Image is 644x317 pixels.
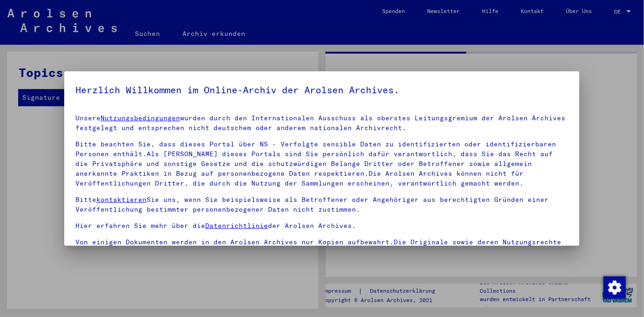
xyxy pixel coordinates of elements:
h5: Herzlich Willkommen im Online-Archiv der Arolsen Archives. [75,83,568,97]
a: Nutzungsbedingungen [101,114,180,122]
a: Datenrichtlinie [205,221,268,230]
p: Von einigen Dokumenten werden in den Arolsen Archives nur Kopien aufbewahrt.Die Originale sowie d... [75,237,568,257]
p: Bitte Sie uns, wenn Sie beispielsweise als Betroffener oder Angehöriger aus berechtigten Gründen ... [75,195,568,214]
p: Hier erfahren Sie mehr über die der Arolsen Archives. [75,221,568,231]
p: Bitte beachten Sie, dass dieses Portal über NS - Verfolgte sensible Daten zu identifizierten oder... [75,139,568,188]
a: kontaktieren [96,195,147,204]
p: Unsere wurden durch den Internationalen Ausschuss als oberstes Leitungsgremium der Arolsen Archiv... [75,113,568,133]
img: Zustimmung ändern [604,276,626,299]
